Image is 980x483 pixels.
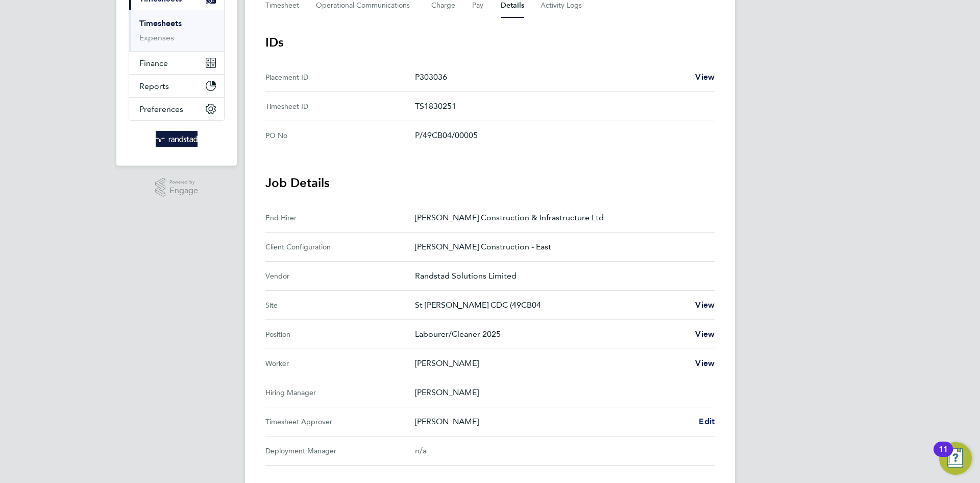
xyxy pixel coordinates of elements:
[695,299,715,311] a: View
[695,329,715,339] span: View
[415,357,687,370] p: [PERSON_NAME]
[265,386,415,399] div: Hiring Manager
[265,71,415,83] div: Placement ID
[265,357,415,370] div: Worker
[129,52,224,74] button: Finance
[699,416,715,428] a: Edit
[265,299,415,311] div: Site
[415,241,706,253] p: [PERSON_NAME] Construction - East
[695,358,715,368] span: View
[265,270,415,282] div: Vendor
[129,98,224,120] button: Preferences
[695,72,715,82] span: View
[139,58,168,68] span: Finance
[265,328,415,340] div: Position
[139,104,183,114] span: Preferences
[139,81,169,91] span: Reports
[265,445,415,457] div: Deployment Manager
[265,212,415,224] div: End Hirer
[265,175,715,191] h3: Job Details
[265,129,415,142] div: PO No
[415,416,691,428] p: [PERSON_NAME]
[156,131,198,147] img: randstad-logo-retina.png
[939,442,972,475] button: Open Resource Center, 11 new notifications
[129,131,225,147] a: Go to home page
[139,33,174,42] a: Expenses
[415,129,706,142] p: P/49CB04/00005
[265,34,715,51] h3: IDs
[699,417,715,426] span: Edit
[129,10,224,51] div: Timesheets
[265,416,415,428] div: Timesheet Approver
[695,357,715,370] a: View
[169,178,198,187] span: Powered by
[169,187,198,195] span: Engage
[415,299,687,311] p: St [PERSON_NAME] CDC (49CB04
[265,100,415,112] div: Timesheet ID
[695,300,715,310] span: View
[415,270,706,282] p: Randstad Solutions Limited
[415,328,687,340] p: Labourer/Cleaner 2025
[155,178,199,197] a: Powered byEngage
[129,75,224,97] button: Reports
[415,100,706,112] p: TS1830251
[415,386,706,399] p: [PERSON_NAME]
[415,445,698,457] div: n/a
[415,71,687,83] p: P303036
[265,241,415,253] div: Client Configuration
[415,212,706,224] p: [PERSON_NAME] Construction & Infrastructure Ltd
[139,18,182,28] a: Timesheets
[695,328,715,340] a: View
[695,71,715,83] a: View
[939,449,948,463] div: 11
